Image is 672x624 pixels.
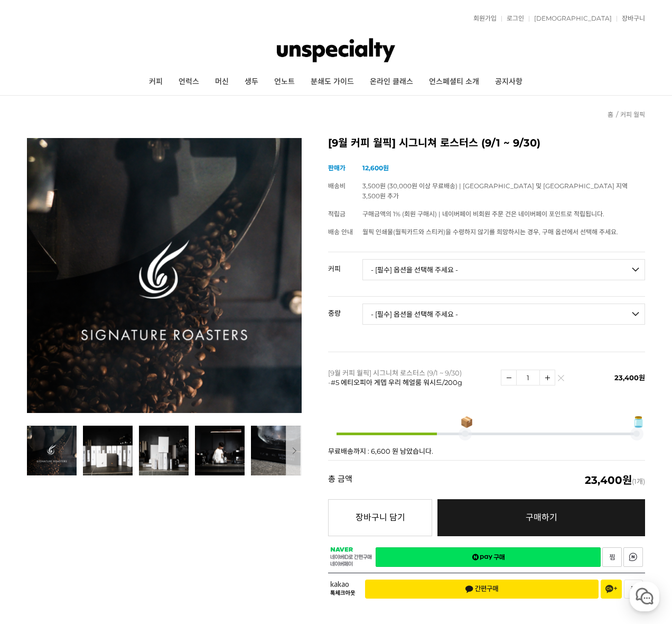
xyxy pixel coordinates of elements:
strong: 총 금액 [328,475,352,485]
p: 무료배송까지 : 6,600 원 남았습니다. [328,448,645,455]
span: 배송 안내 [328,228,353,236]
span: 대화 [97,352,109,360]
span: (1개) [585,475,645,485]
span: 🫙 [632,417,645,427]
img: 수량감소 [501,370,516,385]
span: 23,400원 [614,373,645,382]
a: 커피 월픽 [620,111,645,118]
button: 채널 추가 [601,580,622,599]
img: 언스페셜티 몰 [277,34,396,66]
span: 적립금 [328,210,346,218]
a: 구매하기 [437,499,645,536]
span: 설정 [163,351,176,360]
a: 홈 [608,111,613,118]
a: 대화 [70,335,136,362]
a: 홈 [3,335,70,362]
span: 홈 [33,351,40,360]
span: #5 에티오피아 게뎁 우리 헤얼룸 워시드/200g [331,378,462,387]
button: 찜 [624,580,643,599]
a: 생두 [237,69,266,95]
span: 구매금액의 1% (회원 구매시) | 네이버페이 비회원 주문 건은 네이버페이 포인트로 적립됩니다. [362,210,604,218]
a: [DEMOGRAPHIC_DATA] [529,15,612,22]
a: 분쇄도 가이드 [303,69,362,95]
a: 새창 [602,547,622,567]
h2: [9월 커피 월픽] 시그니쳐 로스터스 (9/1 ~ 9/30) [328,138,645,149]
a: 머신 [207,69,237,95]
span: 판매가 [328,164,346,172]
a: 커피 [141,69,171,95]
span: 채널 추가 [605,585,617,593]
button: 장바구니 담기 [328,499,432,536]
a: 온라인 클래스 [362,69,421,95]
span: 📦 [460,417,473,427]
em: 23,400원 [585,474,632,487]
a: 언노트 [266,69,303,95]
p: [9월 커피 월픽] 시그니쳐 로스터스 (9/1 ~ 9/30) - [328,368,496,387]
button: 간편구매 [365,580,599,599]
a: 회원가입 [468,15,497,22]
span: 카카오 톡체크아웃 [330,581,357,597]
span: 구매하기 [526,512,557,522]
a: 공지사항 [487,69,530,95]
span: 배송비 [328,182,346,190]
a: 새창 [623,547,643,567]
a: 언스페셜티 소개 [421,69,487,95]
a: 새창 [376,547,601,567]
strong: 12,600원 [362,164,389,172]
img: [9월 커피 월픽] 시그니쳐 로스터스 (9/1 ~ 9/30) [27,138,302,413]
button: 다음 [286,426,302,475]
a: 장바구니 [617,15,645,22]
span: 3,500원 (30,000원 이상 무료배송) | [GEOGRAPHIC_DATA] 및 [GEOGRAPHIC_DATA] 지역 3,500원 추가 [362,182,628,200]
a: 로그인 [501,15,524,22]
th: 커피 [328,252,362,277]
th: 중량 [328,297,362,321]
img: 삭제 [558,378,564,383]
img: 수량증가 [540,370,555,385]
span: 월픽 인쇄물(월픽카드와 스티커)을 수령하지 않기를 희망하시는 경우, 구매 옵션에서 선택해 주세요. [362,228,618,236]
a: 언럭스 [171,69,207,95]
span: 간편구매 [465,585,499,593]
a: 설정 [136,335,203,362]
